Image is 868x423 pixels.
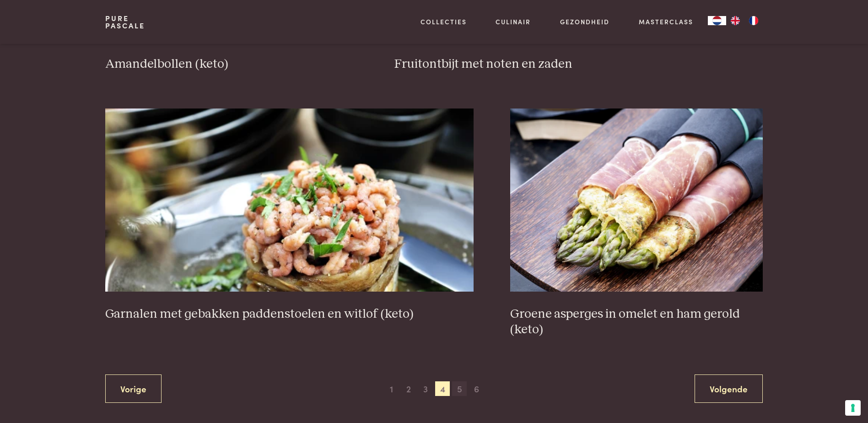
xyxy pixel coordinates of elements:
[105,306,474,322] h3: Garnalen met gebakken paddenstoelen en witlof (keto)
[418,381,433,396] span: 3
[695,374,763,403] a: Volgende
[435,381,450,396] span: 4
[401,381,416,396] span: 2
[421,17,467,27] a: Collecties
[845,400,861,416] button: Uw voorkeuren voor toestemming voor trackingtechnologieën
[105,56,358,72] h3: Amandelbollen (keto)
[726,16,763,25] ul: Language list
[708,16,763,25] aside: Language selected: Nederlands
[105,374,162,403] a: Vorige
[560,17,609,27] a: Gezondheid
[708,16,726,25] a: NL
[394,56,763,72] h3: Fruitontbijt met noten en zaden
[510,108,763,292] img: Groene asperges in omelet en ham gerold (keto)
[510,108,763,338] a: Groene asperges in omelet en ham gerold (keto) Groene asperges in omelet en ham gerold (keto)
[105,15,145,29] a: PurePascale
[726,16,744,25] a: EN
[496,17,531,27] a: Culinair
[105,108,474,292] img: Garnalen met gebakken paddenstoelen en witlof (keto)
[639,17,693,27] a: Masterclass
[510,306,763,338] h3: Groene asperges in omelet en ham gerold (keto)
[708,16,726,25] div: Language
[105,108,474,322] a: Garnalen met gebakken paddenstoelen en witlof (keto) Garnalen met gebakken paddenstoelen en witlo...
[469,381,484,396] span: 6
[452,381,467,396] span: 5
[384,381,399,396] span: 1
[744,16,763,25] a: FR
